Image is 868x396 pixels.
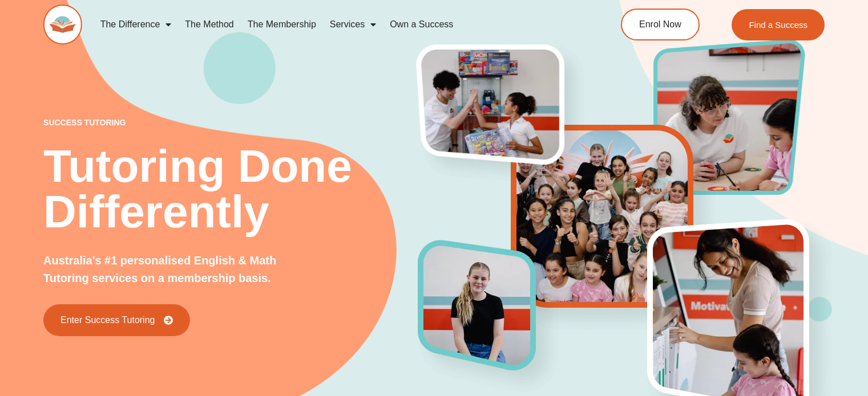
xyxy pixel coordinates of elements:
a: Find a Success [732,9,825,40]
p: success tutoring [43,119,418,126]
a: Enter Success Tutoring [43,304,190,336]
a: The Difference [94,11,179,38]
a: Enrol Now [621,9,700,40]
span: Enrol Now [639,20,681,29]
a: The Method [178,11,240,38]
a: The Membership [241,11,323,38]
span: Find a Success [749,21,808,29]
h2: Tutoring Done Differently [43,144,418,235]
span: Enter Success Tutoring [60,316,155,325]
p: Australia's #1 personalised English & Math Tutoring services on a membership basis. [43,252,317,287]
nav: Menu [94,11,576,38]
a: Own a Success [383,11,460,38]
a: Services [323,11,383,38]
